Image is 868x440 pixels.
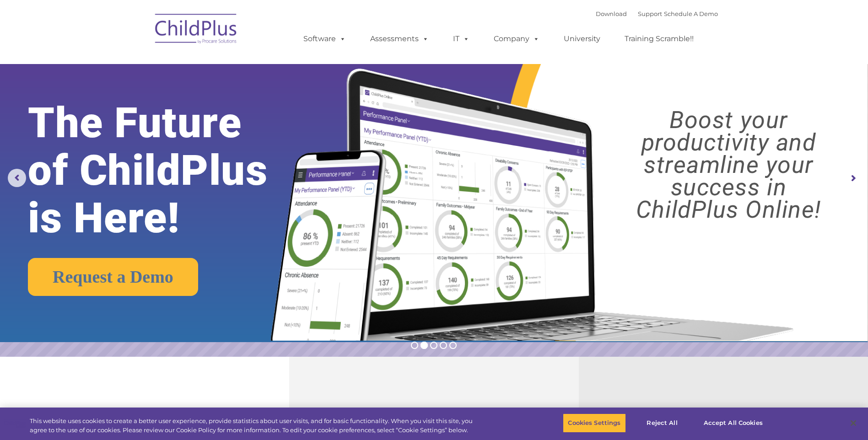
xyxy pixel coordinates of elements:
[638,10,662,17] a: Support
[294,30,355,48] a: Software
[615,30,703,48] a: Training Scramble!!
[361,30,438,48] a: Assessments
[600,109,857,221] rs-layer: Boost your productivity and streamline your success in ChildPlus Online!
[843,413,863,433] button: Close
[563,413,625,433] button: Cookies Settings
[28,258,198,296] a: Request a Demo
[30,417,477,435] div: This website uses cookies to create a better user experience, provide statistics about user visit...
[444,30,479,48] a: IT
[127,98,166,105] span: Phone number
[485,30,549,48] a: Company
[555,30,609,48] a: University
[596,10,627,17] a: Download
[699,413,768,433] button: Accept All Cookies
[127,60,155,67] span: Last name
[596,10,718,17] font: |
[151,7,242,53] img: ChildPlus by Procare Solutions
[664,10,718,17] a: Schedule A Demo
[634,413,691,433] button: Reject All
[28,99,305,242] rs-layer: The Future of ChildPlus is Here!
